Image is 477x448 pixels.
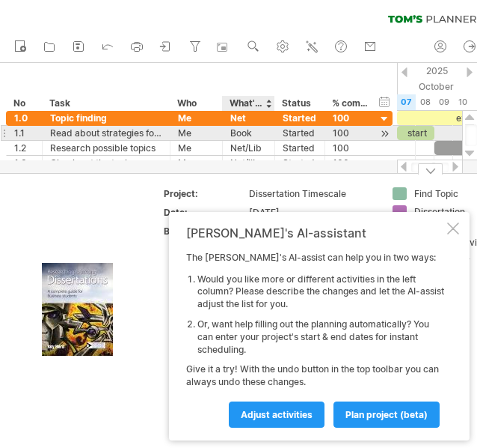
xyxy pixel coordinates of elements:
div: % complete [332,96,368,111]
div: The [PERSON_NAME]'s AI-assist can help you in two ways: Give it a try! With the undo button in th... [186,252,444,427]
li: Would you like more or different activities in the left column? Please describe the changes and l... [197,273,444,311]
div: Research possible topics [50,141,162,155]
div: 100 [333,111,369,125]
a: Adjust activities [229,402,324,428]
div: [DATE] [249,206,375,219]
div: Read about strategies for finding a topic [50,126,162,140]
div: Topic finding [50,111,162,125]
div: Me [178,141,215,155]
div: 1.3 [14,156,34,170]
div: Date: [164,206,246,219]
a: plan project (beta) [333,402,440,428]
div: Book [230,126,267,140]
div: By: [164,225,246,237]
div: 100 [333,156,369,170]
div: Started [283,111,317,125]
div: Started [283,126,317,140]
div: Wednesday, 8 October 2025 [416,94,434,110]
div: Project: [164,187,246,200]
div: Task [49,96,161,111]
div: Started [283,156,317,170]
span: Adjust activities [241,409,313,420]
div: Thursday, 9 October 2025 [434,94,453,110]
div: No [13,96,34,111]
div: 1.2 [14,141,34,155]
div: Tuesday, 7 October 2025 [397,94,416,110]
div: 100 [333,141,369,155]
li: Or, want help filling out the planning automatically? You can enter your project's start & end da... [197,318,444,356]
div: 1.1 [14,126,34,140]
div: Started [283,141,317,155]
div: Me [178,156,215,170]
div: Me [178,111,215,125]
div: Status [282,96,316,111]
img: ae64b563-e3e0-416d-90a8-e32b171956a1.jpg [42,263,113,356]
div: 100 [333,126,369,140]
div: Check out the topic area [50,156,162,170]
div: [PERSON_NAME]'s AI-assistant [186,225,444,240]
div: What's needed [230,96,266,111]
div: Dissertation Timescale [249,187,375,200]
div: Who [177,96,214,111]
div: Net/Lib [230,141,267,155]
div: hide legend [418,163,443,175]
div: Net [230,111,267,125]
div: 1.0 [14,111,34,125]
div: Net/lib [230,156,267,170]
div: scroll to activity [378,126,392,142]
div: Me [178,126,215,140]
div: Friday, 10 October 2025 [453,94,472,110]
span: plan project (beta) [345,409,428,420]
div: start [397,126,434,140]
